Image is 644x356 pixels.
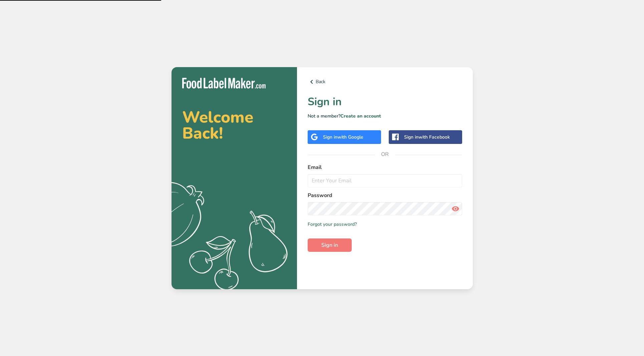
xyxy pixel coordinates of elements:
button: Sign in [308,238,352,252]
span: OR [375,144,395,164]
h2: Welcome Back! [182,109,286,141]
a: Back [308,78,462,86]
span: with Google [337,134,363,140]
img: Food Label Maker [182,78,266,89]
a: Create an account [340,113,381,119]
p: Not a member? [308,113,462,120]
span: Sign in [321,241,338,249]
div: Sign in [323,134,363,141]
h1: Sign in [308,94,462,110]
a: Forgot your password? [308,221,357,228]
label: Password [308,191,462,199]
input: Enter Your Email [308,174,462,187]
div: Sign in [404,134,450,141]
label: Email [308,163,462,171]
span: with Facebook [418,134,450,140]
